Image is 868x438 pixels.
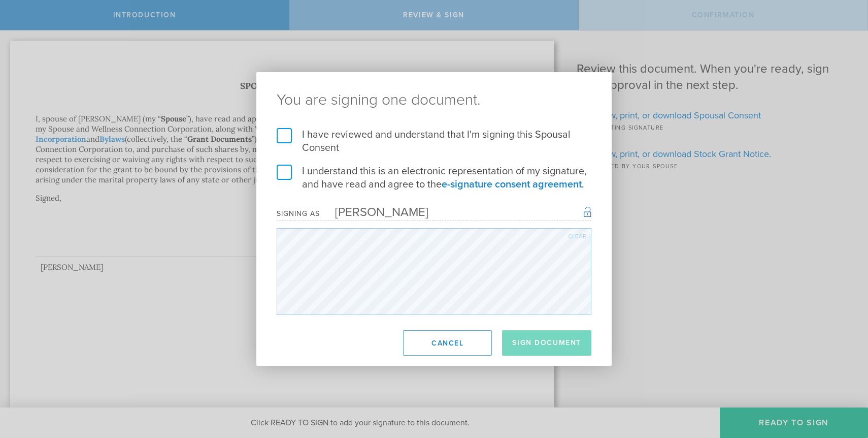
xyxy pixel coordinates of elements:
[502,330,591,356] button: Sign Document
[277,209,320,218] div: Signing as
[817,359,868,408] iframe: Chat Widget
[277,128,591,154] label: I have reviewed and understand that I'm signing this Spousal Consent
[320,205,428,220] div: [PERSON_NAME]
[442,178,582,191] a: e-signature consent agreement
[277,92,591,108] ng-pluralize: You are signing one document.
[403,330,492,356] button: Cancel
[277,165,591,191] label: I understand this is an electronic representation of my signature, and have read and agree to the .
